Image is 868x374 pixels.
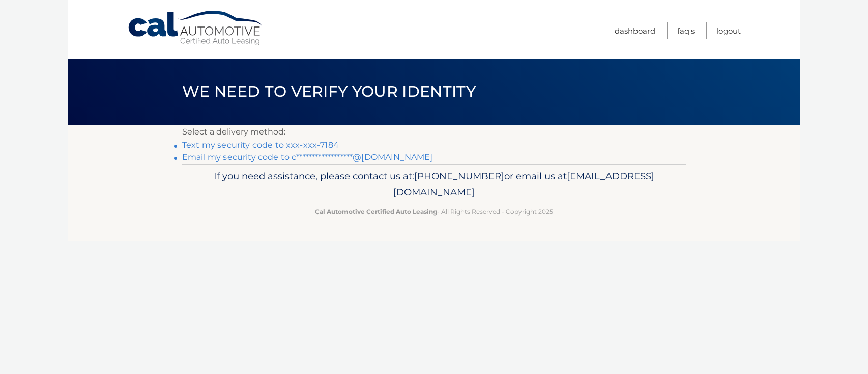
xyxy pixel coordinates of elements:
[189,206,679,217] p: - All Rights Reserved - Copyright 2025
[414,170,504,182] span: [PHONE_NUMBER]
[716,22,741,39] a: Logout
[677,22,695,39] a: FAQ's
[182,125,686,139] p: Select a delivery method:
[189,168,679,201] p: If you need assistance, please contact us at: or email us at
[615,22,655,39] a: Dashboard
[127,10,265,46] a: Cal Automotive
[182,140,339,150] a: Text my security code to xxx-xxx-7184
[315,208,437,216] strong: Cal Automotive Certified Auto Leasing
[182,82,476,101] span: We need to verify your identity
